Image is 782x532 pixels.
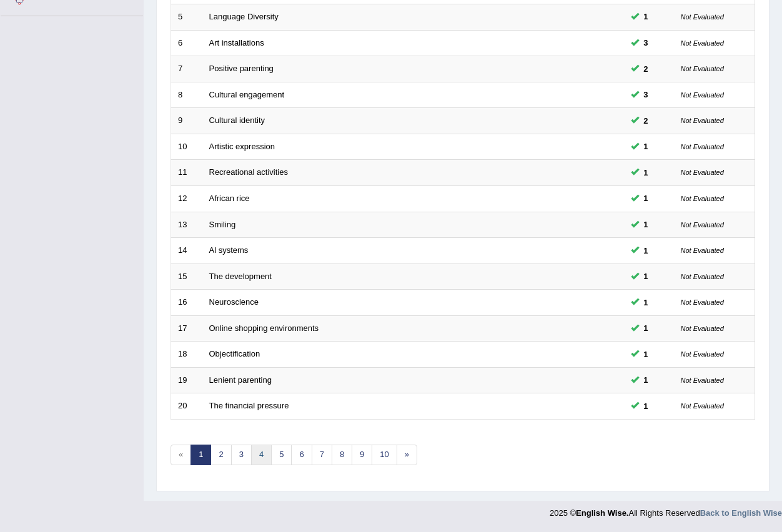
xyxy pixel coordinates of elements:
[209,323,319,333] a: Online shopping environments
[397,445,417,465] a: »
[209,401,289,410] a: The financial pressure
[639,270,653,283] span: You can still take this question
[639,322,653,335] span: You can still take this question
[681,117,724,124] small: Not Evaluated
[639,36,653,49] span: You can still take this question
[171,82,202,108] td: 8
[681,377,724,384] small: Not Evaluated
[681,65,724,72] small: Not Evaluated
[209,167,288,177] a: Recreational activities
[681,350,724,358] small: Not Evaluated
[209,90,285,99] a: Cultural engagement
[271,445,292,465] a: 5
[251,445,272,465] a: 4
[209,12,279,21] a: Language Diversity
[681,13,724,21] small: Not Evaluated
[681,221,724,229] small: Not Evaluated
[681,325,724,332] small: Not Evaluated
[171,4,202,31] td: 5
[209,220,236,229] a: Smiling
[332,445,352,465] a: 8
[209,297,259,307] a: Neuroscience
[209,194,250,203] a: African rice
[171,212,202,238] td: 13
[639,166,653,179] span: You can still take this question
[681,195,724,202] small: Not Evaluated
[191,445,211,465] a: 1
[700,508,782,518] a: Back to English Wise
[171,445,191,465] span: «
[231,445,252,465] a: 3
[209,272,272,281] a: The development
[291,445,312,465] a: 6
[639,218,653,231] span: You can still take this question
[639,114,653,127] span: You can still take this question
[372,445,397,465] a: 10
[681,169,724,176] small: Not Evaluated
[681,143,724,150] small: Not Evaluated
[209,245,249,255] a: Al systems
[639,373,653,387] span: You can still take this question
[639,10,653,23] span: You can still take this question
[209,38,264,47] a: Art installations
[639,348,653,361] span: You can still take this question
[171,393,202,420] td: 20
[681,39,724,47] small: Not Evaluated
[171,264,202,290] td: 15
[171,238,202,264] td: 14
[171,315,202,342] td: 17
[639,296,653,309] span: You can still take this question
[681,247,724,254] small: Not Evaluated
[171,290,202,316] td: 16
[639,400,653,413] span: You can still take this question
[576,508,628,518] strong: English Wise.
[681,402,724,410] small: Not Evaluated
[639,244,653,257] span: You can still take this question
[171,160,202,186] td: 11
[312,445,332,465] a: 7
[639,88,653,101] span: You can still take this question
[171,30,202,56] td: 6
[209,375,272,385] a: Lenient parenting
[171,56,202,82] td: 7
[639,192,653,205] span: You can still take this question
[209,116,265,125] a: Cultural identity
[171,367,202,393] td: 19
[681,298,724,306] small: Not Evaluated
[171,108,202,134] td: 9
[639,140,653,153] span: You can still take this question
[209,64,274,73] a: Positive parenting
[171,342,202,368] td: 18
[681,273,724,280] small: Not Evaluated
[171,185,202,212] td: 12
[209,349,260,358] a: Objectification
[210,445,231,465] a: 2
[352,445,372,465] a: 9
[171,134,202,160] td: 10
[681,91,724,99] small: Not Evaluated
[209,142,275,151] a: Artistic expression
[550,501,782,519] div: 2025 © All Rights Reserved
[639,62,653,76] span: You can still take this question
